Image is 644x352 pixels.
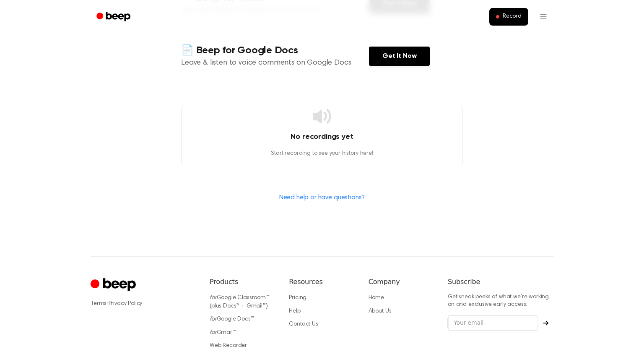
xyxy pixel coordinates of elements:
p: Leave & listen to voice comments on Google Docs [181,57,369,69]
a: forGoogle Docs™ [210,316,254,322]
a: Privacy Policy [109,301,143,307]
button: Subscribe [538,321,553,326]
i: for [210,330,217,336]
a: Need help or have questions? [279,194,365,201]
span: Record [503,13,522,21]
a: Get It Now [369,47,430,66]
p: Start recording to see your history here! [182,149,462,158]
h6: Resources [289,277,355,287]
h6: Subscribe [448,277,553,287]
a: About Us [369,308,392,314]
div: · [91,300,196,308]
button: Open menu [533,7,553,27]
a: Web Recorder [210,343,247,349]
h4: No recordings yet [182,131,462,143]
a: Pricing [289,295,306,301]
a: forGmail™ [210,330,236,336]
a: forGoogle Classroom™ (plus Docs™ + Gmail™) [210,295,269,309]
a: Help [289,308,300,314]
a: Home [369,295,384,301]
input: Your email [448,315,538,331]
a: Cruip [91,277,138,293]
a: Beep [91,9,138,25]
i: for [210,295,217,301]
a: Contact Us [289,321,318,327]
a: Terms [91,301,106,307]
p: Get sneak peeks of what we’re working on and exclusive early access. [448,294,553,308]
h6: Company [369,277,434,287]
button: Record [489,8,528,26]
h6: Products [210,277,275,287]
i: for [210,316,217,322]
h4: 📄 Beep for Google Docs [181,44,369,57]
